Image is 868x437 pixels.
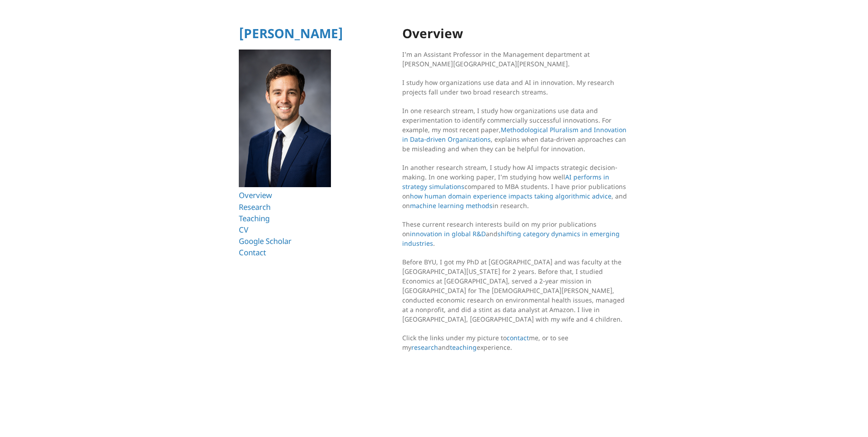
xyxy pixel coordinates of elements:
[402,173,609,191] a: AI performs in strategy simulations
[239,236,291,246] a: Google Scholar
[411,343,438,352] a: research
[402,163,629,210] p: In another research stream, I study how AI impacts strategic decision-making. In one working pape...
[239,224,248,235] a: CV
[239,247,266,258] a: Contact
[410,192,612,200] a: how human domain experience impacts taking algorithmic advice
[239,202,271,212] a: Research
[410,229,486,238] a: innovation in global R&D
[402,78,629,97] p: I study how organizations use data and AI in innovation. My research projects fall under two broa...
[402,257,629,324] p: Before BYU, I got my PhD at [GEOGRAPHIC_DATA] and was faculty at the [GEOGRAPHIC_DATA][US_STATE] ...
[239,190,272,200] a: Overview
[402,333,629,352] p: Click the links under my picture to me, or to see my and experience.
[402,50,629,69] p: I’m an Assistant Professor in the Management department at [PERSON_NAME][GEOGRAPHIC_DATA][PERSON_...
[239,25,343,42] a: [PERSON_NAME]
[507,333,529,342] a: contact
[402,125,626,144] a: Methodological Pluralism and Innovation in Data-driven Organizations
[239,50,331,188] img: Ryan T Allen HBS
[402,219,629,248] p: These current research interests build on my prior publications on and .
[450,343,477,352] a: teaching
[402,26,629,40] h1: Overview
[410,201,493,210] a: machine learning methods
[402,229,620,248] a: shifting category dynamics in emerging industries
[402,106,629,154] p: In one research stream, I study how organizations use data and experimentation to identify commer...
[239,213,270,223] a: Teaching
